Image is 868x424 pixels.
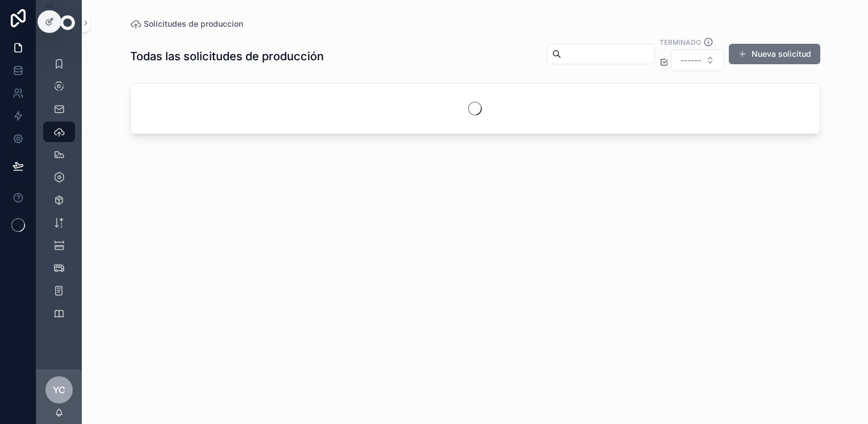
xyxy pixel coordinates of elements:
[144,18,243,30] span: Solicitudes de produccion
[729,44,820,64] button: Nueva solicitud
[681,55,701,66] span: ------
[660,37,701,47] label: Terminado
[36,45,82,339] div: scrollable content
[130,18,243,30] a: Solicitudes de produccion
[130,48,324,64] h1: Todas las solicitudes de producción
[671,49,724,71] button: Select Button
[53,383,65,397] span: YC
